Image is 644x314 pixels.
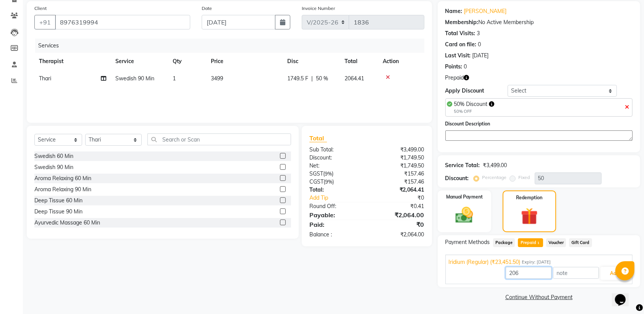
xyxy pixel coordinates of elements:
a: Continue Without Payment [439,293,639,301]
div: ₹2,064.00 [367,210,430,220]
div: Round Off: [304,202,367,210]
label: Invoice Number [302,5,335,12]
span: Gift Card [569,238,592,247]
div: ₹0 [367,220,430,229]
span: Prepaid [518,238,543,247]
span: Swedish 90 Min [115,75,154,82]
input: note [553,267,599,279]
span: 1 [173,75,176,82]
input: Search or Scan [147,133,291,145]
span: 9% [325,179,332,185]
label: Fixed [519,174,530,181]
label: Redemption [516,194,542,201]
div: ( ) [304,178,367,186]
span: 50% Discount [454,101,488,107]
span: SGST [309,170,323,177]
div: Balance : [304,231,367,239]
div: Deep Tissue 90 Min [34,208,83,216]
span: 1 [536,241,540,246]
div: Aroma Relaxing 60 Min [34,174,91,182]
div: No Active Membership [445,18,633,26]
div: 3 [477,29,480,37]
label: Discount Description [445,120,490,127]
img: _cash.svg [450,205,479,225]
div: Apply Discount [445,87,508,95]
th: Price [206,53,283,70]
div: Discount: [304,154,367,162]
img: _gift.svg [516,206,543,227]
label: Percentage [482,174,507,181]
span: 9% [325,171,332,177]
span: Total [309,134,327,142]
th: Total [340,53,378,70]
div: ₹3,499.00 [367,146,430,154]
span: Payment Methods [445,238,490,246]
input: Search by Name/Mobile/Email/Code [55,15,190,29]
div: 0 [464,63,467,71]
input: Amount [506,267,552,279]
label: Client [34,5,47,12]
label: Date [202,5,212,12]
span: Prepaid [445,74,464,82]
div: 50% OFF [454,108,495,115]
th: Therapist [34,53,111,70]
div: ₹1,749.50 [367,154,430,162]
div: ₹157.46 [367,178,430,186]
a: [PERSON_NAME] [464,7,507,15]
div: ₹0.41 [367,202,430,210]
th: Disc [283,53,340,70]
th: Action [378,53,424,70]
div: ₹2,064.00 [367,231,430,239]
span: 3499 [211,75,223,82]
div: Total: [304,186,367,194]
div: ₹0 [377,194,430,202]
div: Card on file: [445,41,477,49]
span: 2064.41 [345,75,364,82]
div: Payable: [304,210,367,220]
div: Ayurvedic Massage 60 Min [34,219,100,227]
button: +91 [34,15,56,29]
span: Iridium (Regular) (₹23,451.50) [449,258,521,266]
div: Sub Total: [304,146,367,154]
div: Membership: [445,18,479,26]
div: Points: [445,63,463,71]
label: Manual Payment [446,194,483,200]
span: Thari [39,75,51,82]
iframe: chat widget [612,283,636,306]
span: 50 % [316,75,328,83]
div: Aroma Relaxing 90 Min [34,185,91,194]
span: Voucher [546,238,566,247]
th: Service [111,53,168,70]
div: Total Visits: [445,29,476,37]
div: Service Total: [445,161,480,169]
div: ₹2,064.41 [367,186,430,194]
div: Services [35,39,430,53]
div: ₹3,499.00 [483,161,507,169]
div: Swedish 60 Min [34,152,73,160]
span: | [311,75,313,83]
div: ( ) [304,170,367,178]
div: 0 [478,41,481,49]
div: Net: [304,162,367,170]
div: ₹157.46 [367,170,430,178]
div: Paid: [304,220,367,229]
button: Add [600,267,628,280]
span: 1749.5 F [287,75,308,83]
div: ₹1,749.50 [367,162,430,170]
div: [DATE] [472,52,489,60]
span: CGST [309,178,324,185]
span: Expiry: [DATE] [522,259,551,265]
div: Name: [445,7,463,15]
div: Swedish 90 Min [34,163,73,171]
div: Last Visit: [445,52,471,60]
a: Add Tip [304,194,377,202]
span: Package [493,238,515,247]
div: Deep Tissue 60 Min [34,197,83,205]
div: Discount: [445,174,469,182]
th: Qty [168,53,206,70]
